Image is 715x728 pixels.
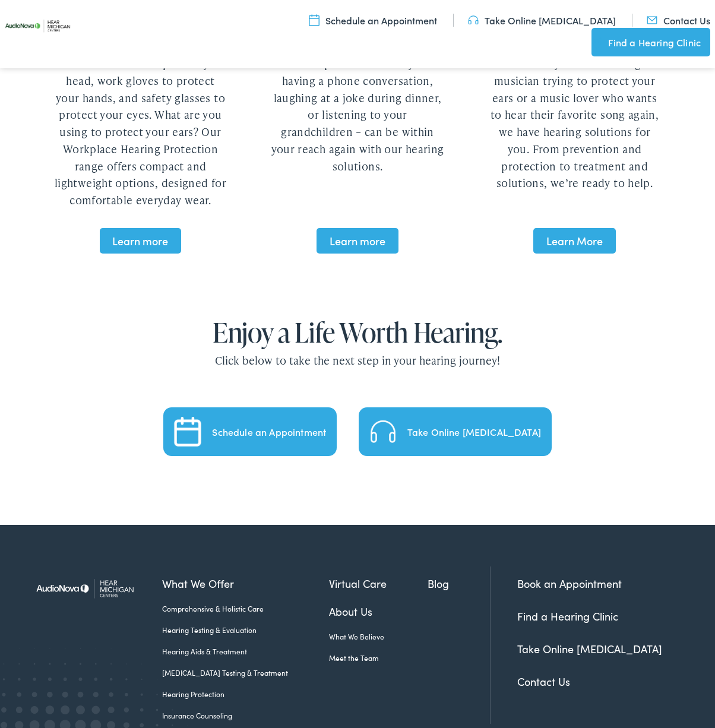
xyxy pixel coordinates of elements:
[407,427,541,436] div: Take Online [MEDICAL_DATA]
[162,646,329,657] a: Hearing Aids & Treatment
[29,566,153,610] img: Hear Michigan
[53,55,227,209] p: You use a hardhat to protect your head, work gloves to protect your hands, and safety glasses to ...
[329,653,428,663] a: Meet the Team
[488,55,662,192] p: Whether you’re a working musician trying to protect your ears or a music lover who wants to hear ...
[162,667,329,678] a: [MEDICAL_DATA] Testing & Treatment
[162,689,329,699] a: Hearing Protection
[591,35,602,49] img: utility icon
[329,575,428,591] a: Virtual Care
[517,641,662,656] a: Take Online [MEDICAL_DATA]
[162,625,329,635] a: Hearing Testing & Evaluation
[517,576,622,591] a: Book an Appointment
[162,575,329,591] a: What We Offer
[428,575,490,591] a: Blog
[100,228,181,254] span: Learn more
[468,14,479,27] img: utility icon
[162,603,329,614] a: Comprehensive & Holistic Care
[309,14,319,27] img: utility icon
[329,631,428,642] a: What We Believe
[162,710,329,721] a: Insurance Counseling
[533,228,615,254] span: Learn More
[163,407,336,456] a: Schedule an Appointment Schedule an Appointment
[368,417,398,447] img: Take an Online Hearing Test
[468,14,616,27] a: Take Online [MEDICAL_DATA]
[309,14,437,27] a: Schedule an Appointment
[517,674,570,689] a: Contact Us
[212,427,326,436] div: Schedule an Appointment
[647,14,657,27] img: utility icon
[173,417,203,447] img: Schedule an Appointment
[359,407,552,456] a: Take an Online Hearing Test Take Online [MEDICAL_DATA]
[271,55,445,175] p: The small pleasures of daily life – having a phone conversation, laughing at a joke during dinner...
[647,14,710,27] a: Contact Us
[317,228,398,254] span: Learn more
[517,609,618,623] a: Find a Hearing Clinic
[329,603,428,619] a: About Us
[591,28,710,56] a: Find a Hearing Clinic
